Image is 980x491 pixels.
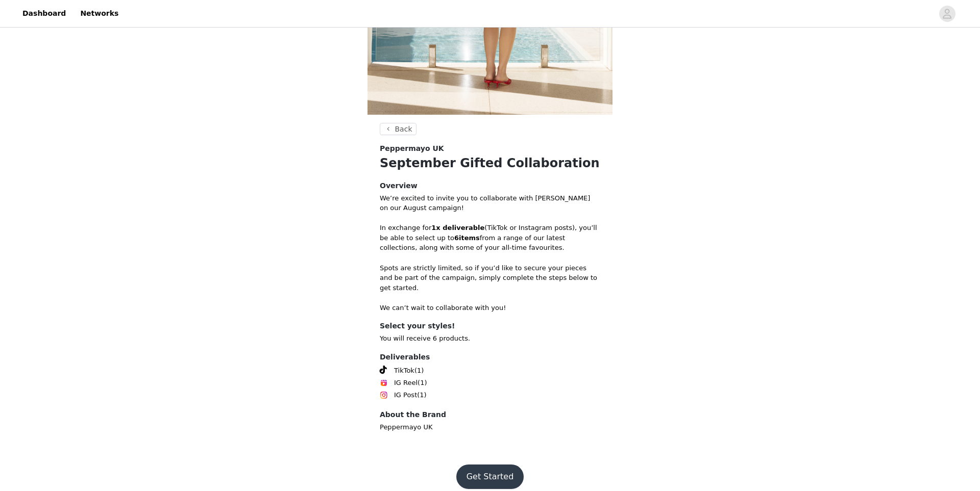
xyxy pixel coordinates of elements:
strong: items [459,234,480,242]
h4: Select your styles! [380,321,600,331]
span: IG Reel [394,378,418,388]
a: Dashboard [16,2,72,25]
h4: About the Brand [380,409,600,420]
p: We’re excited to invite you to collaborate with [PERSON_NAME] on our August campaign! [380,193,600,213]
span: IG Post [394,390,417,400]
h4: Overview [380,180,600,191]
img: Instagram Reels Icon [380,379,388,387]
img: Instagram Icon [380,391,388,399]
span: (1) [414,366,424,376]
span: TikTok [394,366,414,376]
p: You will receive 6 products. [380,333,600,344]
p: We can’t wait to collaborate with you! [380,303,600,313]
h4: Deliverables [380,352,600,363]
span: (1) [418,378,427,388]
span: Peppermayo UK [380,143,444,154]
button: Get Started [456,464,524,489]
p: Spots are strictly limited, so if you’d like to secure your pieces and be part of the campaign, s... [380,263,600,293]
strong: 6 [454,234,459,242]
button: Back [380,123,416,135]
p: In exchange for (TikTok or Instagram posts), you’ll be able to select up to from a range of our l... [380,223,600,253]
span: (1) [417,390,426,400]
strong: 1x deliverable [431,224,484,231]
a: Networks [74,2,125,25]
h1: September Gifted Collaboration [380,154,600,172]
p: Peppermayo UK [380,422,600,432]
div: avatar [942,6,952,22]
